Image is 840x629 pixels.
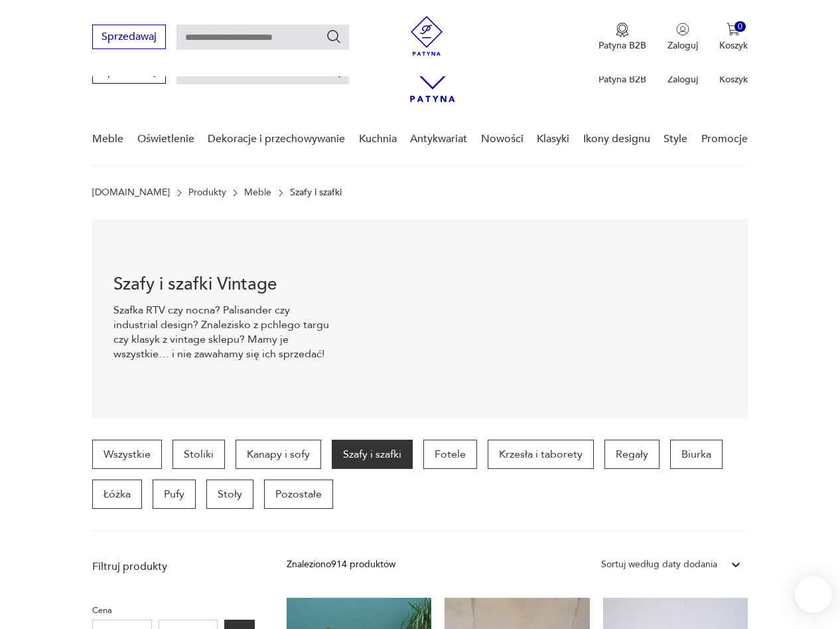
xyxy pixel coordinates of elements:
[153,480,196,509] a: Pufy
[92,68,166,77] a: Sprzedawaj
[598,23,646,52] button: Patyna B2B
[719,73,748,86] p: Koszyk
[598,23,646,52] a: Ikona medaluPatyna B2B
[92,480,142,509] a: Łóżka
[92,25,166,49] button: Sprzedawaj
[604,440,660,469] a: Regały
[598,73,646,86] p: Patyna B2B
[113,303,333,361] p: Szafka RTV czy nocna? Palisander czy industrial design? Znalezisko z pchlego targu czy klasyk z v...
[188,187,226,198] a: Produkty
[92,603,255,618] p: Cena
[676,23,689,36] img: Ikonka użytkownika
[264,480,333,509] a: Pozostałe
[719,23,748,52] button: 0Koszyk
[667,23,698,52] button: Zaloguj
[727,23,740,36] img: Ikona koszyka
[236,440,321,469] a: Kanapy i sofy
[423,440,477,469] a: Fotele
[481,114,524,165] a: Nowości
[206,480,253,509] a: Stoły
[359,114,397,165] a: Kuchnia
[92,440,162,469] a: Wszystkie
[795,576,832,613] iframe: Smartsupp widget button
[667,73,698,86] p: Zaloguj
[667,39,698,52] p: Zaloguj
[92,187,170,198] a: [DOMAIN_NAME]
[287,557,395,572] div: Znaleziono 914 produktów
[92,114,123,165] a: Meble
[701,114,748,165] a: Promocje
[290,187,342,198] p: Szafy i szafki
[173,440,225,469] a: Stoliki
[92,559,255,574] p: Filtruj produkty
[601,557,717,572] div: Sortuj według daty dodania
[208,114,345,165] a: Dekoracje i przechowywanie
[616,23,629,37] img: Ikona medalu
[92,33,166,43] a: Sprzedawaj
[137,114,194,165] a: Oświetlenie
[410,114,467,165] a: Antykwariat
[537,114,569,165] a: Klasyki
[719,39,748,52] p: Koszyk
[244,187,271,198] a: Meble
[407,16,447,56] img: Patyna - sklep z meblami i dekoracjami vintage
[488,440,594,469] a: Krzesła i taborety
[583,114,650,165] a: Ikony designu
[664,114,687,165] a: Style
[735,21,746,33] div: 0
[598,39,646,52] p: Patyna B2B
[113,276,333,292] h1: Szafy i szafki Vintage
[326,29,342,45] button: Szukaj
[332,440,413,469] a: Szafy i szafki
[670,440,723,469] a: Biurka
